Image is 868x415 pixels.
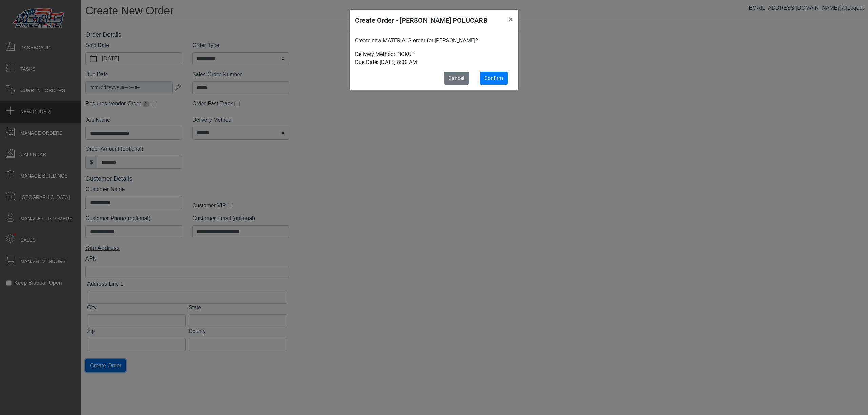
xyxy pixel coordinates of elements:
button: Cancel [444,72,469,85]
h5: Create Order - [PERSON_NAME] POLUCARB [355,15,488,25]
p: Create new MATERIALS order for [PERSON_NAME]? [355,37,513,45]
button: Confirm [480,72,508,85]
button: Close [503,10,518,29]
p: Delivery Method: PICKUP Due Date: [DATE] 8:00 AM [355,50,513,66]
span: Confirm [484,75,503,81]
